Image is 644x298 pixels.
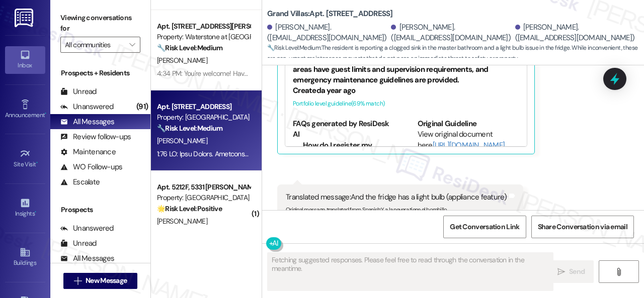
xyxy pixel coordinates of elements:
[36,159,38,166] span: •
[548,260,594,283] button: Send
[134,99,150,115] div: (91)
[60,223,114,234] div: Unanswered
[60,10,140,37] label: Viewing conversations for
[303,140,395,172] li: How do I register my fingerprints to access the mailbox?
[60,162,122,172] div: WO Follow-ups
[293,85,519,96] div: Created a year ago
[267,22,388,44] div: [PERSON_NAME]. ([EMAIL_ADDRESS][DOMAIN_NAME])
[5,244,45,271] a: Buildings
[157,182,250,192] div: Apt. 5212F, 5331 [PERSON_NAME]
[157,192,250,203] div: Property: [GEOGRAPHIC_DATA]
[63,273,138,289] button: New Message
[60,238,97,249] div: Unread
[74,277,82,285] i: 
[286,192,507,203] div: Translated message: And the fridge has a light bulb (appliance feature)
[50,205,150,215] div: Prospects
[5,46,45,73] a: Inbox
[157,217,207,226] span: [PERSON_NAME]
[268,253,553,290] textarea: Fetching suggested responses. Please feel free to read through the conversation in the meantime.
[15,9,35,27] img: ResiDesk Logo
[129,41,135,49] i: 
[5,145,45,172] a: Site Visit •
[267,9,393,19] b: Grand Villas: Apt. [STREET_ADDRESS]
[60,117,114,127] div: All Messages
[60,132,131,142] div: Review follow-ups
[5,194,45,222] a: Insights •
[60,253,114,264] div: All Messages
[157,102,250,112] div: Apt. [STREET_ADDRESS]
[157,124,222,133] strong: 🔧 Risk Level: Medium
[557,268,565,276] i: 
[538,222,627,232] span: Share Conversation via email
[60,177,100,187] div: Escalate
[293,98,519,109] div: Portfolio level guideline ( 69 % match)
[86,275,127,286] span: New Message
[418,129,520,151] div: View original document here
[531,216,634,238] button: Share Conversation via email
[35,209,36,216] span: •
[267,43,644,64] span: : The resident is reporting a clogged sink in the master bathroom and a light bulb issue in the f...
[286,206,447,213] sub: Original message, translated from Spanish : Y a la nevera tiene el bombillo
[267,44,320,52] strong: 🔧 Risk Level: Medium
[569,266,585,277] span: Send
[157,204,222,213] strong: 🌟 Risk Level: Positive
[157,69,299,78] div: 4:34 PM: You're welcome! Have a wonderful day!
[418,119,477,129] b: Original Guideline
[45,110,46,117] span: •
[50,68,150,78] div: Prospects + Residents
[157,21,250,32] div: Apt. [STREET_ADDRESS][PERSON_NAME]
[615,268,622,276] i: 
[157,43,222,52] strong: 🔧 Risk Level: Medium
[450,222,519,232] span: Get Conversation Link
[60,86,97,97] div: Unread
[65,37,124,53] input: All communities
[157,56,207,65] span: [PERSON_NAME]
[157,32,250,42] div: Property: Waterstone at [GEOGRAPHIC_DATA]
[157,136,207,145] span: [PERSON_NAME]
[443,216,526,238] button: Get Conversation Link
[391,22,512,44] div: [PERSON_NAME]. ([EMAIL_ADDRESS][DOMAIN_NAME])
[293,119,389,139] b: FAQs generated by ResiDesk AI
[60,102,114,112] div: Unanswered
[433,140,509,150] a: [URL][DOMAIN_NAME]…
[60,147,116,157] div: Maintenance
[157,112,250,123] div: Property: [GEOGRAPHIC_DATA]
[515,22,636,44] div: [PERSON_NAME]. ([EMAIL_ADDRESS][DOMAIN_NAME])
